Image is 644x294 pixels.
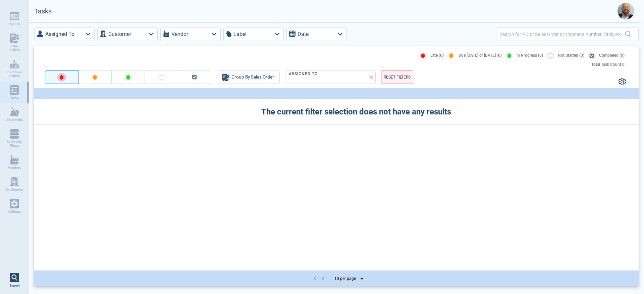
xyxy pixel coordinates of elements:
[222,73,274,81] div: Group By Sales Order
[430,53,444,58] span: Late (0)
[217,70,280,84] button: Group By Sales Order
[618,3,634,19] img: Avatar
[517,53,543,58] span: In Progress (0)
[34,28,95,41] button: Assigned To
[233,30,247,39] label: Label
[311,274,327,283] nav: pagination navigation
[45,30,74,39] label: Assigned To
[459,53,502,58] span: Due [DATE] or [DATE] (0)
[160,28,221,41] button: Vendor
[298,30,309,39] label: Date
[591,62,625,67] div: Total Task Count: 0
[97,28,158,41] button: Customer
[599,53,625,58] span: Completed (0)
[34,7,52,15] h2: Tasks
[108,30,131,39] label: Customer
[381,70,413,84] button: RESET FILTERS
[558,53,584,58] span: Not Started (0)
[223,28,284,41] button: Label
[500,29,625,39] input: Search for PO or Sales Order or shipment number, Task, etc.
[9,284,20,288] span: Search
[286,28,347,41] button: Date
[171,30,188,39] label: Vendor
[288,72,318,77] legend: Assigned To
